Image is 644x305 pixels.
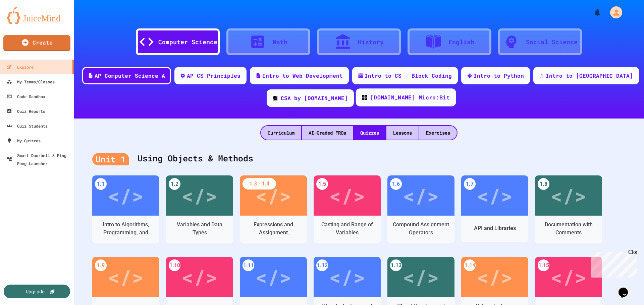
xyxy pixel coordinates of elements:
div: 1.8 [538,178,549,190]
img: CODE_logo_RGB.png [362,95,367,100]
div: 1.10 [169,259,180,271]
div: AP CS Principles [187,72,240,80]
div: Expressions and Assignment Statements [245,221,302,237]
div: Lessons [386,126,419,140]
div: Curriculum [261,126,301,140]
div: 1.5 [316,178,328,190]
div: </> [477,180,513,211]
div: Variables and Data Types [171,221,228,237]
div: </> [181,180,218,211]
div: Quizzes [354,126,386,140]
div: </> [181,262,218,292]
div: 1.12 [316,259,328,271]
div: Explore [7,63,34,71]
div: CSA by [DOMAIN_NAME] [281,94,348,102]
div: 1.1 [95,178,107,190]
div: My Teams/Classes [7,78,55,86]
div: 1.3 - 1.4 [243,178,276,189]
div: Intro to Algorithms, Programming, and Compilers [97,221,154,237]
img: logo-orange.svg [7,7,67,24]
div: Social Science [526,37,578,47]
div: 1.13 [390,259,402,271]
div: English [448,37,474,47]
div: Casting and Range of Variables [319,221,376,237]
div: Quiz Reports [7,107,45,115]
div: </> [255,262,291,292]
div: Upgrade [26,288,45,295]
div: 1.11 [243,259,254,271]
div: Quiz Students [7,122,48,130]
div: 1.15 [538,259,549,271]
div: Chat with us now!Close [3,3,46,43]
div: History [358,37,384,47]
div: Intro to Python [474,72,524,80]
div: </> [329,262,365,292]
div: Using Objects & Methods [92,145,626,172]
div: </> [329,180,365,211]
div: </> [403,180,439,211]
div: Documentation with Comments [540,221,597,237]
div: Exercises [419,126,457,140]
div: Code Sandbox [7,92,45,100]
div: 1.9 [95,259,107,271]
div: AP Computer Science A [95,72,165,80]
div: Intro to [GEOGRAPHIC_DATA] [546,72,633,80]
div: AI-Graded FRQs [302,126,353,140]
div: API and Libraries [474,224,516,232]
div: Smart Doorbell & Ping Pong Launcher [7,151,71,167]
img: CODE_logo_RGB.png [273,96,277,100]
iframe: chat widget [616,278,637,298]
div: Compound Assignment Operators [392,221,449,237]
div: My Quizzes [7,137,41,145]
div: My Account [603,5,624,20]
div: </> [477,262,513,292]
div: [DOMAIN_NAME] Micro:Bit [370,93,450,102]
div: My Notifications [581,7,603,18]
div: </> [255,180,291,211]
div: Computer Science [158,37,217,47]
iframe: chat widget [588,249,637,278]
div: Math [273,37,287,47]
div: 1.2 [169,178,180,190]
div: 1.14 [464,259,476,271]
div: Unit 1 [92,153,129,166]
div: </> [550,180,587,211]
div: 1.7 [464,178,476,190]
div: Intro to CS - Block Coding [365,72,452,80]
div: Intro to Web Development [262,72,343,80]
div: </> [550,262,587,292]
div: </> [403,262,439,292]
div: </> [108,180,144,211]
div: </> [108,262,144,292]
a: Create [3,35,70,51]
div: 1.6 [390,178,402,190]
